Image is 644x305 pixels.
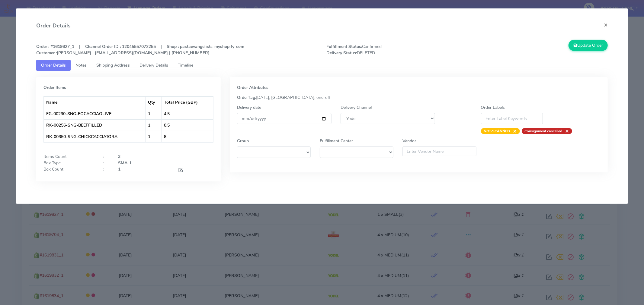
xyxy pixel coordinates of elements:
td: FG-00230-SNG-FOCACCIAOLIVE [44,108,146,119]
strong: OrderTag: [237,95,256,100]
td: 1 [146,131,162,142]
button: Close [599,17,613,33]
div: Box Count [39,166,99,174]
th: Total Price (GBP) [162,96,213,108]
td: 1 [146,119,162,131]
div: Items Count [39,153,99,160]
span: Timeline [178,62,193,68]
strong: Order Attributes [237,85,268,90]
label: Order Labels [481,104,505,111]
input: Enter Vendor Name [402,146,476,156]
span: Notes [75,62,87,68]
strong: Order : #1619827_1 | Channel Order ID : 12045557072255 | Shop : pastaevangelists-myshopify-com [P... [36,44,244,56]
span: Shipping Address [96,62,130,68]
td: 4.5 [162,108,213,119]
strong: Customer : [36,50,57,56]
strong: SMALL [118,160,132,166]
td: 8.5 [162,119,213,131]
div: [DATE], [GEOGRAPHIC_DATA], one-off [232,94,605,101]
input: Enter Label Keywords [481,113,543,124]
h4: Order Details [36,22,71,30]
div: : [99,160,114,166]
strong: Order Items [43,85,66,90]
td: 1 [146,108,162,119]
strong: NOT-SCANNED [484,129,510,134]
span: Order Details [41,62,66,68]
strong: 1 [118,166,120,172]
span: × [562,128,569,134]
label: Group [237,138,249,144]
span: Delivery Details [139,62,168,68]
div: Box Type [39,160,99,166]
span: Confirmed DELETED [322,43,467,56]
label: Delivery date [237,104,261,111]
button: Update Order [569,40,608,51]
td: RK-00256-SNG-BEEFFILLED [44,119,146,131]
th: Qty [146,96,162,108]
label: Vendor [402,138,416,144]
th: Name [44,96,146,108]
td: RK-00350-SNG-CHICKCACCIATORA [44,131,146,142]
div: : [99,153,114,160]
strong: Fulfillment Status: [326,44,362,49]
label: Delivery Channel [341,104,372,111]
td: 8 [162,131,213,142]
span: × [510,128,517,134]
strong: Delivery Status: [326,50,357,56]
label: Fulfillment Center [320,138,353,144]
div: : [99,166,114,174]
ul: Tabs [36,60,608,71]
strong: Consignment cancelled [525,129,562,134]
strong: 3 [118,154,120,159]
